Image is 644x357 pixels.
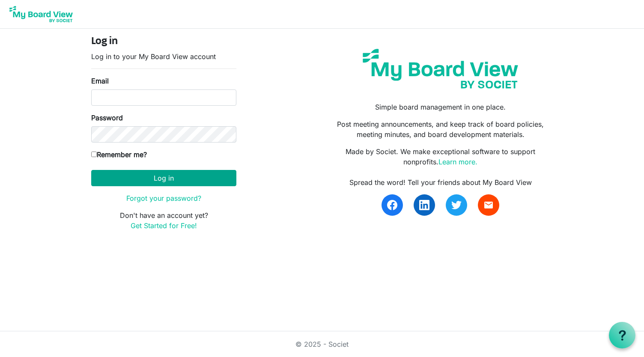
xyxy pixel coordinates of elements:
div: Spread the word! Tell your friends about My Board View [328,177,553,187]
p: Simple board management in one place. [328,102,553,112]
img: My Board View Logo [7,3,75,25]
button: Log in [91,170,236,186]
a: Forgot your password? [126,194,201,202]
a: © 2025 - Societ [295,340,349,348]
p: Log in to your My Board View account [91,51,236,62]
img: facebook.svg [387,200,397,210]
a: email [478,194,499,216]
label: Password [91,113,123,123]
a: Learn more. [438,158,477,166]
label: Email [91,76,109,86]
p: Don't have an account yet? [91,210,236,231]
img: linkedin.svg [419,200,429,210]
p: Post meeting announcements, and keep track of board policies, meeting minutes, and board developm... [328,119,553,140]
label: Remember me? [91,149,147,160]
h4: Log in [91,36,236,48]
img: twitter.svg [451,200,462,210]
a: Get Started for Free! [131,221,197,230]
span: email [483,200,494,210]
input: Remember me? [91,152,97,157]
img: my-board-view-societ.svg [356,42,525,95]
p: Made by Societ. We make exceptional software to support nonprofits. [328,146,553,167]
